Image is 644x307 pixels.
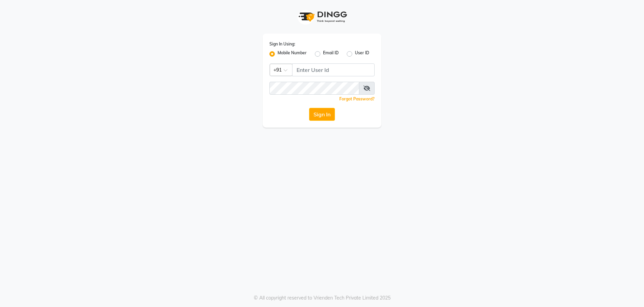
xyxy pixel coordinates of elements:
a: Forgot Password? [339,96,375,101]
input: Username [292,63,375,76]
label: User ID [355,50,369,58]
label: Email ID [323,50,339,58]
img: logo1.svg [295,7,349,27]
label: Sign In Using: [269,41,295,47]
input: Username [269,82,359,95]
label: Mobile Number [278,50,307,58]
button: Sign In [309,108,335,121]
